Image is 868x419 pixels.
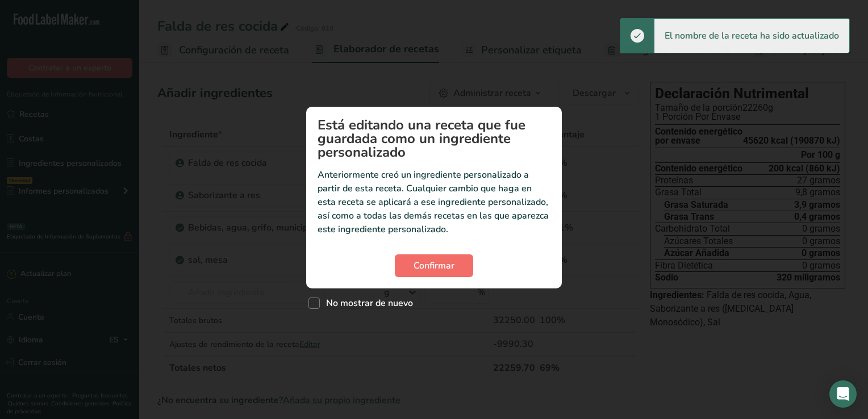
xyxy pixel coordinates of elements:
[654,19,849,53] div: El nombre de la receta ha sido actualizado
[829,380,857,408] div: Abra Intercom Messenger
[318,168,550,236] p: Anteriormente creó un ingrediente personalizado a partir de esta receta. Cualquier cambio que hag...
[318,118,550,159] h1: Está editando una receta que fue guardada como un ingrediente personalizado
[414,259,454,273] span: Confirmar
[320,298,413,309] span: No mostrar de nuevo
[395,254,473,277] button: Confirmar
